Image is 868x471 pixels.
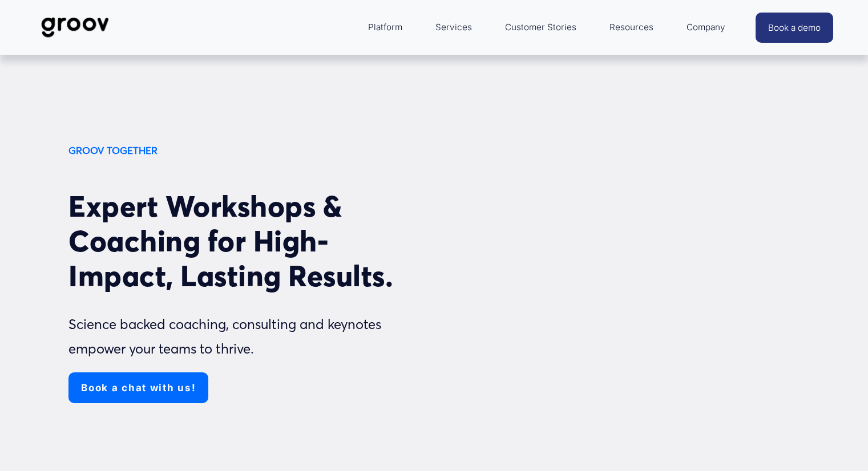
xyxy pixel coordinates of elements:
[368,19,402,35] span: Platform
[68,189,431,293] h2: Expert Workshops & Coaching for High-Impact, Lasting Results.
[609,19,653,35] span: Resources
[681,14,731,41] a: folder dropdown
[604,14,659,41] a: folder dropdown
[68,312,431,362] p: Science backed coaching, consulting and keynotes empower your teams to thrive.
[35,9,115,46] img: Groov | Workplace Science Platform | Unlock Performance | Drive Results
[68,144,158,156] strong: GROOV TOGETHER
[362,14,408,41] a: folder dropdown
[756,13,833,43] a: Book a demo
[68,372,208,403] a: Book a chat with us!
[430,14,478,41] a: Services
[499,14,582,41] a: Customer Stories
[687,19,725,35] span: Company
